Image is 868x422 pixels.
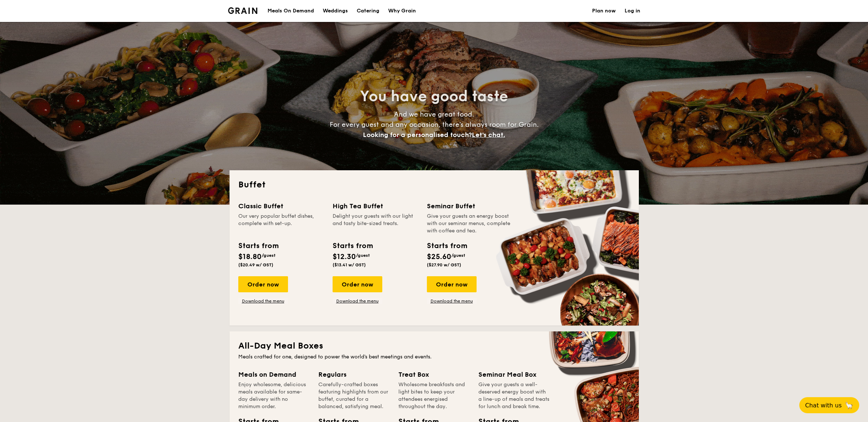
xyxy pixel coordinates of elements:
[262,253,276,258] span: /guest
[238,298,288,304] a: Download the menu
[472,131,505,139] span: Let's chat.
[478,369,550,380] div: Seminar Meal Box
[451,253,465,258] span: /guest
[427,213,512,235] div: Give your guests an energy boost with our seminar menus, complete with coffee and tea.
[238,252,262,261] span: $18.80
[318,369,390,380] div: Regulars
[238,240,278,251] div: Starts from
[333,276,382,292] div: Order now
[363,131,472,139] span: Looking for a personalised touch?
[238,369,310,380] div: Meals on Demand
[333,262,366,267] span: ($13.41 w/ GST)
[228,7,258,14] a: Logotype
[333,252,356,261] span: $12.30
[238,276,288,292] div: Order now
[318,381,390,410] div: Carefully-crafted boxes featuring highlights from our buffet, curated for a balanced, satisfying ...
[478,381,550,410] div: Give your guests a well-deserved energy boost with a line-up of meals and treats for lunch and br...
[427,262,461,267] span: ($27.90 w/ GST)
[845,401,853,410] span: 🦙
[427,240,467,251] div: Starts from
[427,252,451,261] span: $25.60
[238,340,630,352] h2: All-Day Meal Boxes
[333,240,372,251] div: Starts from
[398,369,470,380] div: Treat Box
[238,179,630,191] h2: Buffet
[238,262,273,267] span: ($20.49 w/ GST)
[333,213,418,235] div: Delight your guests with our light and tasty bite-sized treats.
[805,402,842,409] span: Chat with us
[238,213,324,235] div: Our very popular buffet dishes, complete with set-up.
[356,253,370,258] span: /guest
[238,201,324,211] div: Classic Buffet
[333,201,418,211] div: High Tea Buffet
[330,110,539,139] span: And we have great food. For every guest and any occasion, there’s always room for Grain.
[238,381,310,410] div: Enjoy wholesome, delicious meals available for same-day delivery with no minimum order.
[427,201,512,211] div: Seminar Buffet
[333,298,382,304] a: Download the menu
[427,276,477,292] div: Order now
[799,397,859,413] button: Chat with us🦙
[238,353,630,361] div: Meals crafted for one, designed to power the world's best meetings and events.
[398,381,470,410] div: Wholesome breakfasts and light bites to keep your attendees energised throughout the day.
[427,298,477,304] a: Download the menu
[360,88,508,105] span: You have good taste
[228,7,258,14] img: Grain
